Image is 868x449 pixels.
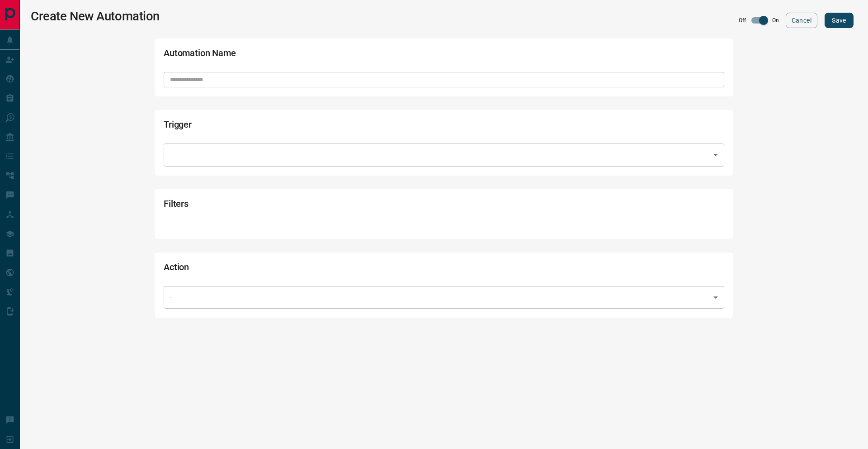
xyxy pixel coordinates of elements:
[164,198,500,214] h2: Filters
[164,262,500,277] h2: Action
[164,119,500,134] h2: Trigger
[31,9,160,24] h1: Create New Automation
[772,16,779,24] p: On
[164,286,724,309] div: -
[164,48,500,63] h2: Automation Name
[786,13,817,28] button: Cancel
[755,12,772,29] span: Inactive / Active
[739,16,746,24] p: Off
[825,13,854,28] button: Save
